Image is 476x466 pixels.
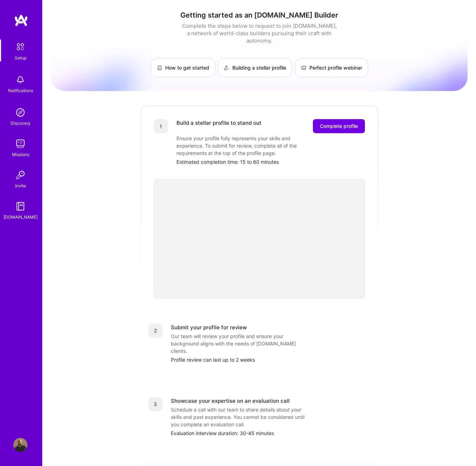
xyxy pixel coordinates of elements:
div: Schedule a call with our team to share details about your skills and past experience. You cannot ... [171,406,311,428]
img: User Avatar [13,438,27,452]
div: Ensure your profile fully represents your skills and experience. To submit for review, complete a... [176,135,317,157]
div: 3 [148,397,162,411]
img: setup [13,39,28,54]
div: Notifications [8,87,33,94]
img: bell [13,73,27,87]
div: 1 [154,119,168,133]
img: Perfect profile webinar [301,65,307,71]
div: Profile review can last up to 2 weeks [171,356,371,363]
iframe: video [154,179,365,298]
img: discovery [13,105,27,119]
div: 2 [148,324,162,338]
div: Estimated completion time: 15 to 60 minutes [176,158,365,166]
div: Discovery [11,119,31,127]
div: Build a stellar profile to stand out [176,119,262,133]
div: [DOMAIN_NAME] [4,213,38,221]
div: Setup [15,54,26,62]
div: Our team will review your profile and ensure your background aligns with the needs of [DOMAIN_NAM... [171,332,311,355]
div: Missions [12,151,29,158]
div: Complete the steps below to request to join [DOMAIN_NAME], a network of world-class builders purs... [180,22,339,44]
img: logo [14,14,28,27]
a: Perfect profile webinar [295,58,368,77]
div: Invite [15,182,26,189]
a: How to get started [151,58,215,77]
button: Complete profile [313,119,365,133]
div: Submit your profile for review [171,324,247,331]
img: teamwork [13,137,27,151]
img: Building a stellar profile [224,65,230,71]
img: How to get started [157,65,162,71]
img: Invite [13,168,27,182]
span: Complete profile [320,123,358,130]
div: Evaluation interview duration: 30-45 minutes [171,429,371,437]
a: Building a stellar profile [218,58,292,77]
div: Showcase your expertise on an evaluation call [171,397,290,404]
h1: Getting started as an [DOMAIN_NAME] Builder [51,11,468,19]
a: User Avatar [12,438,29,452]
img: guide book [13,199,27,213]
